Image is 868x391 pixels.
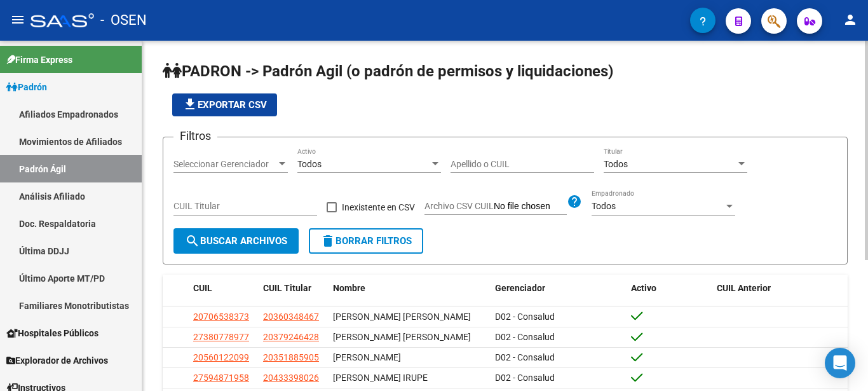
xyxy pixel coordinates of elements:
span: [PERSON_NAME] [PERSON_NAME] [333,332,471,342]
span: CUIL [193,283,212,293]
span: 20560122099 [193,352,249,362]
mat-icon: file_download [182,97,198,112]
mat-icon: menu [10,12,25,27]
span: [PERSON_NAME] IRUPE [333,373,428,383]
datatable-header-cell: Gerenciador [490,275,627,302]
h3: Filtros [173,127,217,145]
button: Borrar Filtros [309,228,423,254]
span: Buscar Archivos [185,235,287,247]
div: Open Intercom Messenger [825,348,855,378]
span: CUIL Anterior [717,283,771,293]
button: Exportar CSV [172,93,277,116]
datatable-header-cell: CUIL Titular [258,275,328,302]
datatable-header-cell: CUIL Anterior [712,275,848,302]
span: Todos [604,159,628,169]
span: Firma Express [6,53,72,67]
mat-icon: search [185,233,200,249]
span: Padrón [6,80,47,94]
datatable-header-cell: Activo [626,275,712,302]
span: 20379246428 [263,332,319,342]
mat-icon: help [567,194,582,209]
span: 27380778977 [193,332,249,342]
span: Todos [592,201,616,211]
datatable-header-cell: CUIL [188,275,258,302]
span: [PERSON_NAME] [333,352,401,362]
mat-icon: person [843,12,858,27]
span: D02 - Consalud [495,312,555,322]
span: Archivo CSV CUIL [424,201,494,211]
span: Seleccionar Gerenciador [173,159,276,170]
span: PADRON -> Padrón Agil (o padrón de permisos y liquidaciones) [163,62,613,80]
span: 20351885905 [263,352,319,362]
span: 27594871958 [193,373,249,383]
span: D02 - Consalud [495,373,555,383]
span: Hospitales Públicos [6,326,98,340]
span: Nombre [333,283,365,293]
span: Todos [297,159,322,169]
span: CUIL Titular [263,283,311,293]
span: Explorador de Archivos [6,353,108,367]
span: 20360348467 [263,312,319,322]
span: Exportar CSV [182,99,267,111]
span: - OSEN [100,6,147,34]
span: Borrar Filtros [320,235,412,247]
button: Buscar Archivos [173,228,299,254]
span: [PERSON_NAME] [PERSON_NAME] [333,312,471,322]
span: Inexistente en CSV [342,200,415,215]
span: D02 - Consalud [495,332,555,342]
datatable-header-cell: Nombre [328,275,490,302]
span: 20706538373 [193,312,249,322]
span: 20433398026 [263,373,319,383]
span: D02 - Consalud [495,352,555,362]
span: Activo [631,283,656,293]
mat-icon: delete [320,233,336,249]
span: Gerenciador [495,283,545,293]
input: Archivo CSV CUIL [494,201,567,212]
